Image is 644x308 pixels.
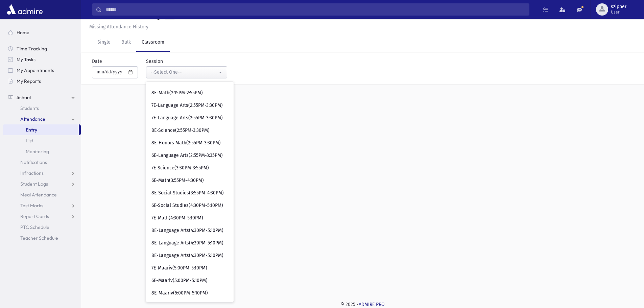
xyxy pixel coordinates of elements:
[3,157,81,168] a: Notifications
[151,190,224,196] span: 8E-Social Studies(3:55PM-4:30PM)
[3,54,81,65] a: My Tasks
[3,103,81,114] a: Students
[17,56,35,63] span: My Tasks
[146,58,163,65] label: Session
[20,192,57,198] span: Meal Attendance
[20,170,44,176] span: Infractions
[26,127,37,133] span: Entry
[20,116,45,122] span: Attendance
[20,213,49,219] span: Report Cards
[3,92,81,103] a: School
[151,90,203,96] span: 8E-Math(2:15PM-2:55PM)
[3,168,81,179] a: Infractions
[116,33,136,52] a: Bulk
[3,200,81,211] a: Test Marks
[17,78,41,84] span: My Reports
[151,177,204,184] span: 6E-Math(3:55PM-4:30PM)
[611,4,626,9] span: szipper
[92,301,633,308] div: © 2025 -
[136,33,170,52] a: Classroom
[20,203,43,209] span: Test Marks
[146,66,227,78] button: --Select One--
[151,102,223,109] span: 7E-Language Arts(2:55PM-3:30PM)
[20,235,58,241] span: Teacher Schedule
[151,277,208,284] span: 6E-Maariv(5:00PM-5:10PM)
[102,3,529,16] input: Search
[17,29,29,35] span: Home
[87,24,148,30] a: Missing Attendance History
[151,165,209,171] span: 7E-Science(3:30PM-3:55PM)
[3,76,81,87] a: My Reports
[20,105,39,111] span: Students
[92,58,102,65] label: Date
[92,33,116,52] a: Single
[17,94,31,100] span: School
[3,124,79,135] a: Entry
[5,3,44,16] img: AdmirePro
[3,179,81,189] a: Student Logs
[151,252,223,259] span: 8E-Language Arts(4:30PM-5:10PM)
[151,215,203,221] span: 7E-Math(4:30PM-5:10PM)
[3,233,81,243] a: Teacher Schedule
[3,65,81,76] a: My Appointments
[150,69,217,76] div: --Select One--
[151,227,223,234] span: 8E-Language Arts(4:30PM-5:10PM)
[20,224,49,230] span: PTC Schedule
[151,290,208,297] span: 8E-Maariv(5:00PM-5:10PM)
[20,181,48,187] span: Student Logs
[3,211,81,222] a: Report Cards
[151,115,223,121] span: 7E-Language Arts(2:55PM-3:30PM)
[611,9,626,15] span: User
[151,140,221,146] span: 8E-Honors Math(2:55PM-3:30PM)
[3,27,81,38] a: Home
[26,138,33,144] span: List
[17,46,47,52] span: Time Tracking
[151,240,223,246] span: 8E-Language Arts(4:30PM-5:10PM)
[151,127,210,134] span: 8E-Science(2:55PM-3:30PM)
[3,114,81,124] a: Attendance
[3,189,81,200] a: Meal Attendance
[17,67,54,73] span: My Appointments
[3,222,81,233] a: PTC Schedule
[151,265,207,271] span: 7E-Maariv(5:00PM-5:10PM)
[26,148,49,155] span: Monitoring
[151,152,223,159] span: 6E-Language Arts(2:55PM-3:35PM)
[3,43,81,54] a: Time Tracking
[3,146,81,157] a: Monitoring
[89,24,148,30] u: Missing Attendance History
[151,202,223,209] span: 6E-Social Studies(4:30PM-5:10PM)
[20,159,47,165] span: Notifications
[3,135,81,146] a: List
